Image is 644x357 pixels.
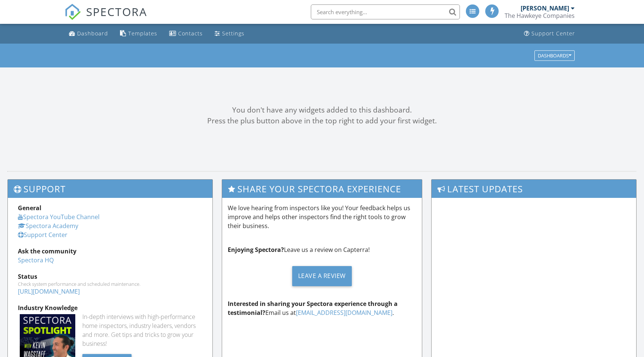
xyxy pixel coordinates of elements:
a: Support Center [521,27,578,41]
a: Spectora YouTube Channel [18,213,100,221]
a: Contacts [166,27,206,41]
button: Dashboards [534,50,575,61]
div: Press the plus button above in the top right to add your first widget. [7,116,637,126]
a: SPECTORA [64,10,147,26]
a: Settings [212,27,247,41]
div: Status [18,272,202,281]
strong: General [18,204,41,212]
div: Dashboards [538,53,571,58]
h3: Share Your Spectora Experience [222,180,422,198]
div: Leave a Review [292,266,352,286]
div: Contacts [178,30,203,37]
div: Settings [222,30,244,37]
input: Search everything... [311,4,460,19]
a: [URL][DOMAIN_NAME] [18,287,80,296]
a: Leave a Review [228,260,417,292]
div: Dashboard [77,30,108,37]
img: The Best Home Inspection Software - Spectora [64,4,81,20]
div: You don't have any widgets added to this dashboard. [7,105,637,116]
p: Leave us a review on Capterra! [228,245,417,254]
p: Email us at . [228,299,417,317]
div: [PERSON_NAME] [521,4,569,12]
p: We love hearing from inspectors like you! Your feedback helps us improve and helps other inspecto... [228,203,417,230]
a: Dashboard [66,27,111,41]
a: [EMAIL_ADDRESS][DOMAIN_NAME] [296,309,392,317]
strong: Enjoying Spectora? [228,246,284,254]
a: Templates [117,27,160,41]
a: Support Center [18,231,67,239]
div: Industry Knowledge [18,303,202,312]
strong: Interested in sharing your Spectora experience through a testimonial? [228,300,398,317]
div: In-depth interviews with high-performance home inspectors, industry leaders, vendors and more. Ge... [82,312,202,348]
div: Ask the community [18,247,202,256]
h3: Support [8,180,212,198]
h3: Latest Updates [432,180,636,198]
a: Spectora HQ [18,256,54,264]
a: Spectora Academy [18,222,78,230]
div: The Hawkeye Companies [505,12,575,19]
div: Templates [128,30,157,37]
div: Support Center [531,30,575,37]
span: SPECTORA [86,4,147,19]
div: Check system performance and scheduled maintenance. [18,281,202,287]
